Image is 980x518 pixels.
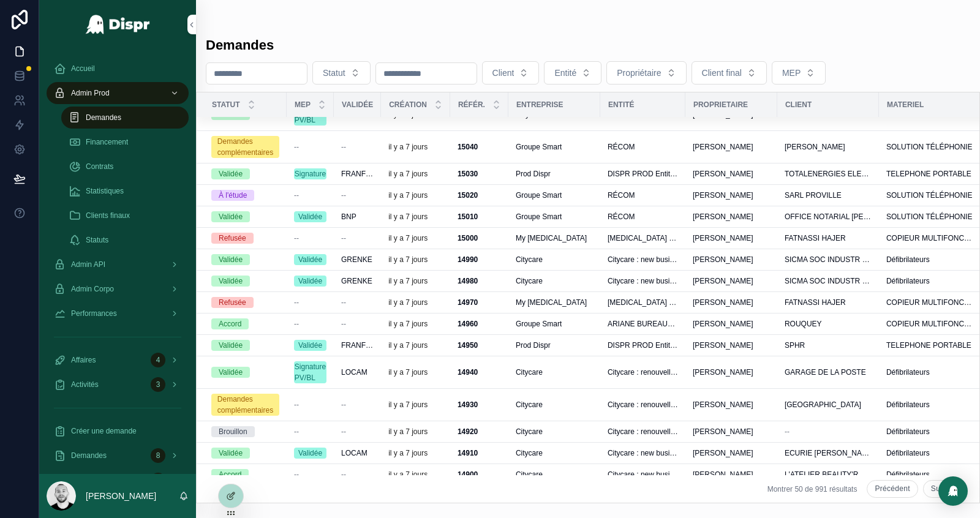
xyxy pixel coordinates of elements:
[298,276,322,287] div: Validée
[341,298,346,307] span: --
[458,400,478,409] strong: 14930
[785,367,866,377] span: GARAGE DE LA POSTE
[886,400,930,410] span: Défibrilateurs
[47,278,189,300] a: Admin Corpo
[294,400,299,410] span: --
[388,400,428,410] p: il y a 7 jours
[341,400,374,410] a: --
[294,298,326,307] a: --
[886,142,972,152] span: SOLUTION TÉLÉPHONIE
[608,276,678,286] a: Citycare : new business
[516,169,593,179] a: Prod Dispr
[294,211,326,222] a: Validée
[388,319,428,329] p: il y a 7 jours
[785,400,872,410] a: [GEOGRAPHIC_DATA]
[458,255,478,264] strong: 14990
[693,169,753,179] span: [PERSON_NAME]
[785,367,872,377] a: GARAGE DE LA POSTE
[516,400,543,410] span: Citycare
[388,276,428,286] p: il y a 7 jours
[785,340,872,350] a: SPHR
[458,143,478,151] strong: 15040
[341,169,374,179] span: FRANFINANCE
[608,400,678,410] a: Citycare : renouvellement
[388,233,428,243] p: il y a 7 jours
[693,298,753,307] span: [PERSON_NAME]
[516,212,562,222] span: Groupe Smart
[458,190,501,200] a: 15020
[608,367,678,377] a: Citycare : renouvellement
[693,142,753,152] span: [PERSON_NAME]
[516,298,593,307] a: My [MEDICAL_DATA]
[608,169,678,179] a: DISPR PROD Entité 1
[608,427,678,437] span: Citycare : renouvellement
[693,190,753,200] span: [PERSON_NAME]
[458,298,478,307] strong: 14970
[608,233,678,243] a: [MEDICAL_DATA] DOCUMENT
[782,67,801,79] span: MEP
[341,367,367,377] span: LOCAM
[516,212,593,222] a: Groupe Smart
[388,190,443,200] a: il y a 7 jours
[693,367,753,377] span: [PERSON_NAME]
[294,340,326,351] a: Validée
[785,400,861,410] span: [GEOGRAPHIC_DATA]
[458,400,501,410] a: 14930
[211,297,279,308] a: Refusée
[341,319,346,329] span: --
[458,368,478,377] strong: 14940
[482,61,540,84] button: Select Button
[341,233,346,243] span: --
[886,298,973,307] span: COPIEUR MULTIFONCTION
[458,169,501,179] a: 15030
[341,190,346,200] span: --
[693,276,753,286] span: [PERSON_NAME]
[341,340,374,350] a: FRANFINANCE
[61,131,189,153] a: Financement
[886,255,930,265] span: Défibrilateurs
[85,15,151,34] img: App logo
[886,142,973,152] a: SOLUTION TÉLÉPHONIE
[294,233,299,243] span: --
[516,427,593,437] a: Citycare
[219,426,247,437] div: Brouillon
[219,318,241,329] div: Accord
[608,255,678,265] span: Citycare : new business
[219,233,246,244] div: Refusée
[71,380,99,389] span: Activités
[516,169,551,179] span: Prod Dispr
[341,427,374,437] a: --
[458,170,478,178] strong: 15030
[219,367,243,378] div: Validée
[341,142,374,152] a: --
[516,190,593,200] a: Groupe Smart
[693,212,753,222] span: [PERSON_NAME]
[388,142,443,152] a: il y a 7 jours
[785,233,872,243] a: FATNASSI HAJER
[86,113,121,122] span: Demandes
[886,367,973,377] a: Défibrilateurs
[341,319,374,329] a: --
[47,420,189,442] a: Créer une demande
[608,298,678,307] a: [MEDICAL_DATA] DOCUMENT
[608,142,635,152] span: RÉCOM
[886,212,973,222] a: SOLUTION TÉLÉPHONIE
[886,319,973,329] span: COPIEUR MULTIFONCTION
[388,340,443,350] a: il y a 7 jours
[86,211,130,220] span: Clients finaux
[298,254,322,265] div: Validée
[86,162,113,171] span: Contrats
[458,367,501,377] a: 14940
[516,276,593,286] a: Citycare
[47,349,189,371] a: Affaires4
[341,190,374,200] a: --
[294,427,326,437] a: --
[39,49,196,474] div: scrollable content
[693,233,753,243] span: [PERSON_NAME]
[785,169,872,179] a: TOTALENERGIES ELECTRICITE ET GAZ FRANCE
[217,136,273,158] div: Demandes complémentaires
[219,254,243,265] div: Validée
